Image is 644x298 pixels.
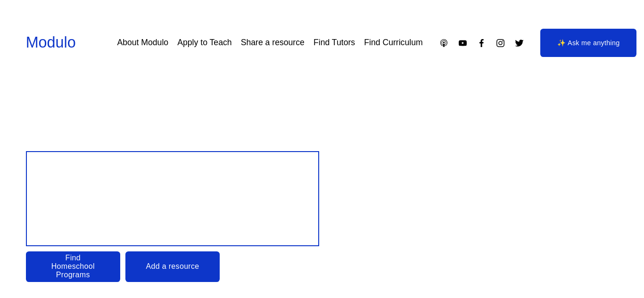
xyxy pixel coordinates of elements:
[540,29,636,57] a: ✨ Ask me anything
[458,38,468,48] a: YouTube
[26,34,76,51] a: Modulo
[364,34,422,51] a: Find Curriculum
[117,34,168,51] a: About Modulo
[495,38,505,48] a: Instagram
[241,34,305,51] a: Share a resource
[177,34,231,51] a: Apply to Teach
[439,38,449,48] a: Apple Podcasts
[35,162,301,234] span: Design your child’s Education
[314,34,355,51] a: Find Tutors
[514,38,524,48] a: Twitter
[125,251,220,282] a: Add a resource
[477,38,487,48] a: Facebook
[26,251,120,282] a: Find Homeschool Programs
